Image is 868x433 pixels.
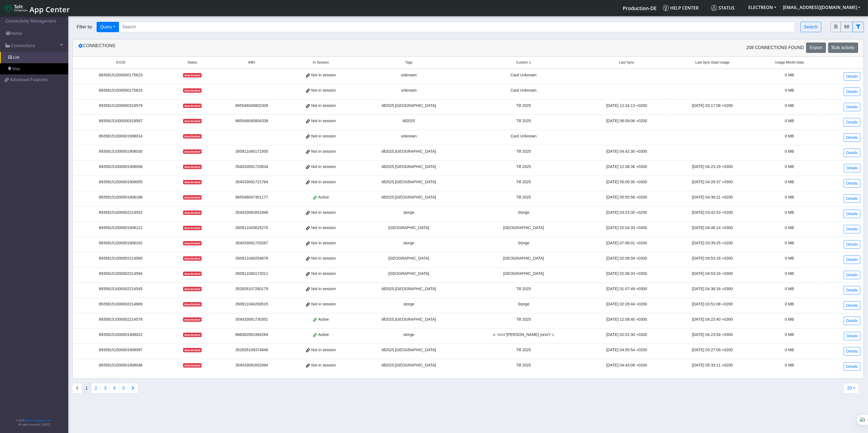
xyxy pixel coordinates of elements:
[844,72,860,81] a: Details
[467,72,580,78] div: Card Unknown
[219,149,284,155] div: 350911040171500
[516,60,531,65] span: Custom 1
[844,133,860,142] a: Details
[357,133,460,139] div: unknown
[785,317,794,321] span: 0 MB
[844,286,860,294] a: Details
[119,22,795,32] input: Search...
[357,194,460,200] div: till2025,[GEOGRAPHIC_DATA]
[183,287,202,291] span: deactivated
[623,5,657,11] span: Production-DE
[587,194,666,200] div: [DATE] 05:55:58 +0200
[587,347,666,353] div: [DATE] 04:55:54 +0200
[467,286,580,292] div: Till 2025
[785,73,794,77] span: 0 MB
[183,226,202,230] span: deactivated
[311,164,336,170] span: Not in session
[76,149,166,155] div: 89358151000001908030
[183,104,202,108] span: deactivated
[695,60,729,65] span: Last Sync Data Usage
[318,317,329,323] span: Active
[785,287,794,291] span: 0 MB
[11,43,35,49] span: Connections
[311,118,336,124] span: Not in session
[219,317,284,323] div: 354033091730351
[357,179,460,185] div: till2025,[GEOGRAPHIC_DATA]
[785,271,794,276] span: 0 MB
[219,103,284,109] div: 865546045802309
[673,194,752,200] div: [DATE] 04:36:21 +0200
[12,66,20,72] span: Map
[467,194,580,200] div: Till 2025
[183,241,202,245] span: deactivated
[785,225,794,230] span: 0 MB
[467,225,580,231] div: [GEOGRAPHIC_DATA]
[844,225,860,233] a: Details
[219,164,284,170] div: 354033091720634
[76,255,166,261] div: 89358151000002214560
[116,60,125,65] span: ICCID
[785,164,794,169] span: 0 MB
[673,317,752,323] div: [DATE] 04:23:40 +0300
[673,240,752,246] div: [DATE] 03:39:25 +0200
[183,119,202,123] span: deactivated
[76,72,166,78] div: 89358151000000175623
[248,60,255,65] span: IMEI
[828,43,858,53] button: Bulk activity
[357,240,460,246] div: storge
[318,332,329,338] span: Active
[673,347,752,353] div: [DATE] 03:27:09 +0200
[467,103,580,109] div: Till 2025
[357,103,460,109] div: till2025,[GEOGRAPHIC_DATA]
[785,302,794,306] span: 0 MB
[844,179,860,188] a: Details
[844,301,860,310] a: Details
[661,2,709,13] a: Help center
[183,363,202,368] span: deactivated
[72,383,138,393] nav: Connections list navigation
[785,180,794,184] span: 0 MB
[785,88,794,92] span: 0 MB
[76,362,166,368] div: 89358151000001908048
[467,210,580,216] div: Storge
[219,271,284,277] div: 350911040172011
[844,194,860,203] a: Details
[357,72,460,78] div: unknown
[780,2,864,12] button: [EMAIL_ADDRESS][DOMAIN_NAME]
[587,301,666,307] div: [DATE] 02:28:44 +0200
[844,362,860,371] a: Details
[844,88,860,96] a: Details
[183,317,202,322] span: deactivated
[587,332,666,338] div: [DATE] 02:01:30 +0300
[357,362,460,368] div: till2025,[GEOGRAPHIC_DATA]
[311,255,336,261] span: Not in session
[785,103,794,108] span: 0 MB
[844,255,860,264] a: Details
[357,225,460,231] div: [GEOGRAPHIC_DATA]
[311,179,336,185] span: Not in session
[76,347,166,353] div: 89358151000001908097
[357,210,460,216] div: storge
[467,240,580,246] div: Storge
[785,210,794,215] span: 0 MB
[119,383,129,393] button: 5
[4,2,69,14] a: App Center
[785,119,794,123] span: 0 MB
[619,60,634,65] span: Last Sync
[76,179,166,185] div: 89358151000001908055
[183,134,202,139] span: deactivated
[663,5,699,11] span: Help center
[467,362,580,368] div: Till 2025
[844,271,860,279] a: Details
[183,348,202,352] span: deactivated
[183,272,202,276] span: deactivated
[219,347,284,353] div: 352835109374846
[219,210,284,216] div: 354033091651946
[711,5,717,11] img: status.svg
[311,271,336,277] span: Not in session
[76,88,166,94] div: 89358151000000175615
[10,77,48,83] span: Advanced Features
[318,194,329,200] span: Active
[673,301,752,307] div: [DATE] 03:51:08 +0200
[219,255,284,261] div: 350911040254678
